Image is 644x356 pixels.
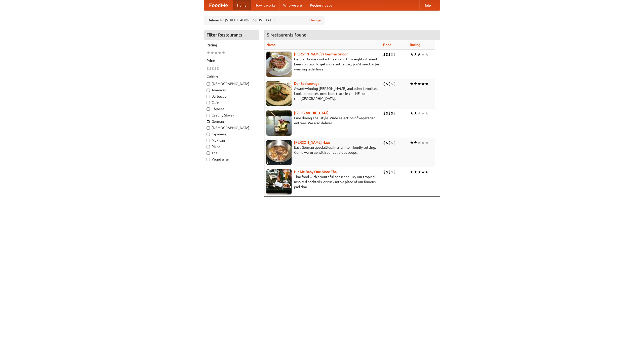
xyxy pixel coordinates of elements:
li: $ [386,110,388,116]
a: Rating [410,43,420,47]
li: $ [209,66,212,71]
li: $ [391,110,393,116]
h5: Price [207,58,256,63]
li: ★ [207,50,210,56]
li: $ [217,66,219,71]
label: [DEMOGRAPHIC_DATA] [207,125,256,130]
li: $ [383,52,386,57]
h5: Rating [207,43,256,48]
a: Der Speisewagen [294,82,321,86]
li: $ [207,66,209,71]
label: [DEMOGRAPHIC_DATA] [207,81,256,86]
input: Pizza [207,145,210,148]
input: Czech / Slovak [207,114,210,117]
li: ★ [410,169,414,175]
li: $ [391,52,393,57]
li: $ [383,169,386,175]
li: ★ [414,169,417,175]
li: $ [383,81,386,87]
h5: Cuisine [207,74,256,79]
li: ★ [214,50,218,56]
li: $ [388,52,391,57]
label: Mexican [207,138,256,143]
li: $ [391,81,393,87]
li: ★ [417,52,421,57]
li: ★ [410,140,414,145]
li: $ [391,169,393,175]
p: Award-winning [PERSON_NAME] and other favorites. Look for our restored food truck in the NE corne... [266,86,379,101]
li: ★ [210,50,214,56]
a: Change [309,18,321,23]
a: Help [419,0,435,10]
label: Thai [207,150,256,155]
li: $ [383,140,386,145]
a: Home [233,0,251,10]
li: ★ [421,52,425,57]
a: FoodMe [204,0,233,10]
a: Price [383,43,391,47]
li: ★ [421,169,425,175]
a: [PERSON_NAME]'s German Saloon [294,52,348,56]
li: $ [386,52,388,57]
li: ★ [425,169,429,175]
li: ★ [414,110,417,116]
label: Chinese [207,106,256,111]
a: Hit Me Baby One More Thai [294,170,338,174]
label: Cafe [207,100,256,105]
a: Recipe videos [306,0,336,10]
a: Name [266,43,276,47]
a: Who we are [279,0,306,10]
li: ★ [421,81,425,87]
li: ★ [417,110,421,116]
li: $ [393,110,396,116]
p: Fine dining Thai-style. Wide selection of vegetarian entrées. We also deliver. [266,115,379,126]
li: $ [393,169,396,175]
li: $ [393,81,396,87]
li: ★ [414,52,417,57]
input: Chinese [207,107,210,111]
li: ★ [417,169,421,175]
li: $ [388,110,391,116]
input: Thai [207,151,210,155]
a: [GEOGRAPHIC_DATA] [294,111,329,115]
li: ★ [410,81,414,87]
li: $ [386,81,388,87]
h4: Filter Restaurants [204,30,259,40]
label: German [207,119,256,124]
li: ★ [410,52,414,57]
label: Barbecue [207,94,256,99]
li: ★ [417,140,421,145]
input: Japanese [207,133,210,136]
li: $ [393,140,396,145]
input: Barbecue [207,95,210,98]
input: [DEMOGRAPHIC_DATA] [207,126,210,130]
input: Cafe [207,101,210,104]
img: satay.jpg [266,110,292,136]
li: ★ [218,50,222,56]
p: German home-cooked meals and fifty-eight different beers on tap. To get more authentic, you'd nee... [266,57,379,72]
li: ★ [417,81,421,87]
li: $ [386,169,388,175]
a: [PERSON_NAME] Haus [294,140,330,144]
div: Deliver to: [STREET_ADDRESS][US_STATE] [204,16,325,25]
li: $ [386,140,388,145]
img: esthers.jpg [266,52,292,77]
p: East German specialties, in a family-friendly setting. Come warm up with our delicious soups. [266,145,379,155]
li: $ [214,66,217,71]
li: ★ [425,52,429,57]
li: $ [383,110,386,116]
img: speisewagen.jpg [266,81,292,106]
input: Vegetarian [207,158,210,161]
li: $ [388,140,391,145]
li: ★ [410,110,414,116]
li: ★ [425,140,429,145]
label: American [207,88,256,93]
li: ★ [425,110,429,116]
img: babythai.jpg [266,169,292,194]
li: $ [391,140,393,145]
li: ★ [414,81,417,87]
input: American [207,89,210,92]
